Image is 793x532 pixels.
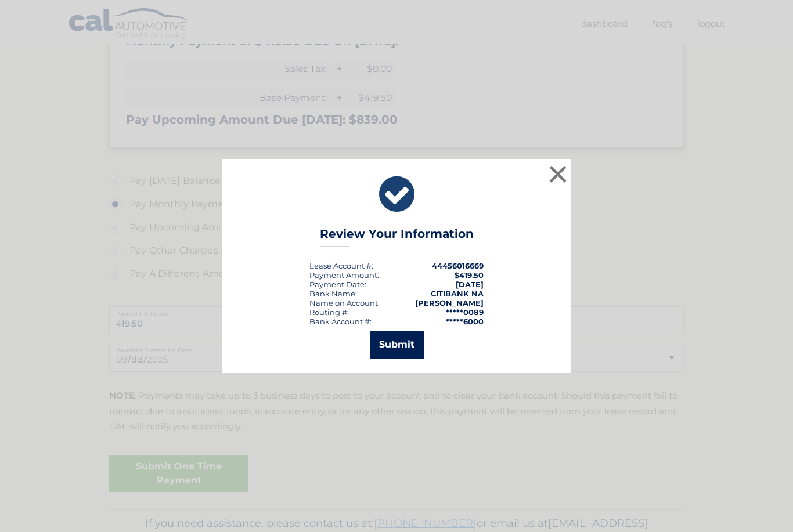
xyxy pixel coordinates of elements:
span: [DATE] [456,280,484,289]
strong: [PERSON_NAME] [415,298,484,307]
button: × [546,162,569,186]
div: Routing #: [309,307,349,317]
div: Bank Account #: [309,317,372,326]
button: Submit [370,331,424,359]
div: Payment Amount: [309,270,379,280]
div: Bank Name: [309,289,357,298]
div: Name on Account: [309,298,380,307]
span: $419.50 [455,270,484,280]
strong: CITIBANK NA [431,289,484,298]
span: Payment Date [309,280,365,289]
div: Lease Account #: [309,261,373,270]
div: : [309,280,366,289]
h3: Review Your Information [320,227,474,247]
strong: 44456016669 [432,261,484,270]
